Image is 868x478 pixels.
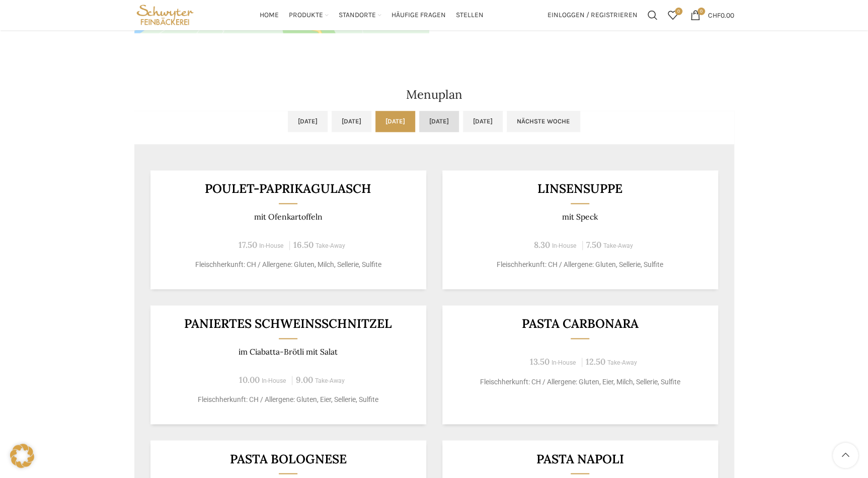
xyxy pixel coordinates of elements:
[643,5,663,25] a: Suchen
[163,182,414,195] h3: Poulet-Paprikagulasch
[289,11,323,20] span: Produkte
[259,242,284,249] span: In-House
[296,374,313,385] span: 9.00
[708,11,734,19] bdi: 0.00
[315,242,345,249] span: Take-Away
[530,356,549,367] span: 13.50
[552,242,577,249] span: In-House
[391,11,446,20] span: Häufige Fragen
[163,394,414,405] p: Fleischherkunft: CH / Allergene: Gluten, Eier, Sellerie, Sulfite
[332,111,371,132] a: [DATE]
[260,11,279,20] span: Home
[375,111,415,132] a: [DATE]
[339,5,381,25] a: Standorte
[163,347,414,357] p: im Ciabatta-Brötli mit Salat
[551,359,576,366] span: In-House
[201,5,542,25] div: Main navigation
[454,452,705,465] h3: Pasta Napoli
[339,11,376,20] span: Standorte
[163,317,414,330] h3: Paniertes Schweinsschnitzel
[542,5,643,25] a: Einloggen / Registrieren
[833,443,858,468] a: Scroll to top button
[685,5,739,25] a: 0 CHF0.00
[163,259,414,270] p: Fleischherkunft: CH / Allergene: Gluten, Milch, Sellerie, Sulfite
[708,11,721,19] span: CHF
[163,452,414,465] h3: Pasta Bolognese
[675,8,682,15] span: 0
[391,5,446,25] a: Häufige Fragen
[586,239,601,250] span: 7.50
[534,239,550,250] span: 8.30
[547,12,638,19] span: Einloggen / Registrieren
[603,242,633,249] span: Take-Away
[507,111,580,132] a: Nächste Woche
[289,5,329,25] a: Produkte
[454,317,705,330] h3: Pasta Carbonara
[454,259,705,270] p: Fleischherkunft: CH / Allergene: Gluten, Sellerie, Sulfite
[315,377,345,384] span: Take-Away
[454,182,705,195] h3: Linsensuppe
[463,111,503,132] a: [DATE]
[607,359,637,366] span: Take-Away
[134,10,196,19] a: Site logo
[456,11,484,20] span: Stellen
[419,111,459,132] a: [DATE]
[663,5,683,25] div: Meine Wunschliste
[134,89,734,101] h2: Menuplan
[260,5,279,25] a: Home
[454,377,705,387] p: Fleischherkunft: CH / Allergene: Gluten, Eier, Milch, Sellerie, Sulfite
[163,212,414,222] p: mit Ofenkartoffeln
[293,239,313,250] span: 16.50
[697,8,705,15] span: 0
[456,5,484,25] a: Stellen
[454,212,705,222] p: mit Speck
[586,356,605,367] span: 12.50
[288,111,328,132] a: [DATE]
[262,377,286,384] span: In-House
[239,239,257,250] span: 17.50
[239,374,260,385] span: 10.00
[663,5,683,25] a: 0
